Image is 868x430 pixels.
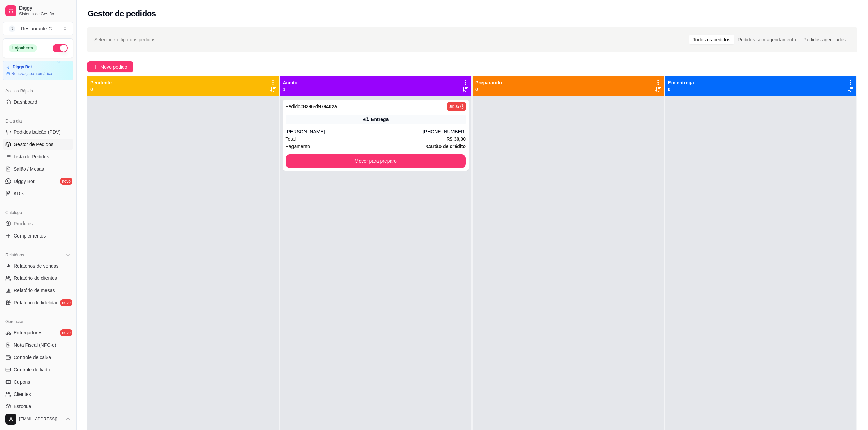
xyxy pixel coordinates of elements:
p: 0 [668,86,694,93]
a: Dashboard [3,97,73,107]
div: [PERSON_NAME] [286,128,423,135]
button: Pedidos balcão (PDV) [3,127,73,138]
a: Lista de Pedidos [3,151,73,162]
a: Clientes [3,389,73,400]
button: Select a team [3,22,73,35]
span: Relatórios [5,252,24,258]
span: Entregadores [14,329,42,336]
a: Relatórios de vendas [3,260,73,271]
a: Salão / Mesas [3,163,73,174]
span: Relatório de clientes [14,275,57,282]
span: KDS [14,190,24,197]
article: Diggy Bot [13,64,32,70]
span: Diggy Bot [14,178,35,185]
div: Todos os pedidos [689,35,734,44]
span: Sistema de Gestão [19,11,71,17]
div: Gerenciar [3,316,73,327]
p: Em entrega [668,79,694,86]
div: Restaurante C ... [21,25,56,32]
span: Selecione o tipo dos pedidos [94,36,155,43]
a: Entregadoresnovo [3,327,73,338]
span: Clientes [14,391,31,398]
button: Novo pedido [87,61,133,72]
span: plus [93,64,98,69]
p: Preparando [475,79,502,86]
a: Gestor de Pedidos [3,139,73,150]
span: Complementos [14,232,46,239]
a: Cupons [3,376,73,387]
div: Dia a dia [3,116,73,127]
span: Cupons [14,378,30,385]
div: Catálogo [3,207,73,218]
p: 0 [475,86,502,93]
strong: R$ 30,00 [446,136,466,142]
a: KDS [3,188,73,199]
a: Relatório de fidelidadenovo [3,297,73,308]
div: Entrega [371,116,389,123]
span: Estoque [14,403,31,410]
span: Gestor de Pedidos [14,141,53,148]
a: Controle de fiado [3,364,73,375]
span: Controle de fiado [14,366,50,373]
a: Estoque [3,401,73,412]
a: Produtos [3,218,73,229]
a: DiggySistema de Gestão [3,3,73,19]
a: Complementos [3,230,73,241]
button: [EMAIL_ADDRESS][DOMAIN_NAME] [3,411,73,427]
a: Relatório de mesas [3,285,73,296]
p: Aceito [283,79,298,86]
div: Acesso Rápido [3,86,73,97]
strong: # 8396-d979402a [300,104,337,109]
span: Diggy [19,5,71,11]
a: Controle de caixa [3,352,73,363]
button: Alterar Status [53,44,68,52]
a: Relatório de clientes [3,273,73,284]
strong: Cartão de crédito [426,144,466,149]
span: Salão / Mesas [14,166,44,172]
button: Mover para preparo [286,154,466,168]
span: Relatório de mesas [14,287,55,294]
div: Pedidos sem agendamento [734,35,800,44]
div: Loja aberta [9,44,37,52]
span: Relatórios de vendas [14,262,59,269]
div: 08:06 [449,104,459,109]
span: Novo pedido [100,63,127,71]
span: Nota Fiscal (NFC-e) [14,342,56,348]
article: Renovação automática [11,71,52,76]
h2: Gestor de pedidos [87,8,156,19]
span: Dashboard [14,99,37,105]
span: Relatório de fidelidade [14,299,61,306]
span: Pedido [286,104,301,109]
p: 0 [90,86,112,93]
span: Lista de Pedidos [14,153,49,160]
span: [EMAIL_ADDRESS][DOMAIN_NAME] [19,416,63,422]
div: [PHONE_NUMBER] [423,128,466,135]
a: Diggy BotRenovaçãoautomática [3,61,73,80]
span: Controle de caixa [14,354,51,361]
span: Produtos [14,220,33,227]
div: Pedidos agendados [800,35,850,44]
a: Nota Fiscal (NFC-e) [3,340,73,350]
p: Pendente [90,79,112,86]
span: Total [286,135,296,143]
span: Pedidos balcão (PDV) [14,129,61,135]
a: Diggy Botnovo [3,176,73,187]
span: Pagamento [286,143,310,150]
p: 1 [283,86,298,93]
span: R [9,25,15,32]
